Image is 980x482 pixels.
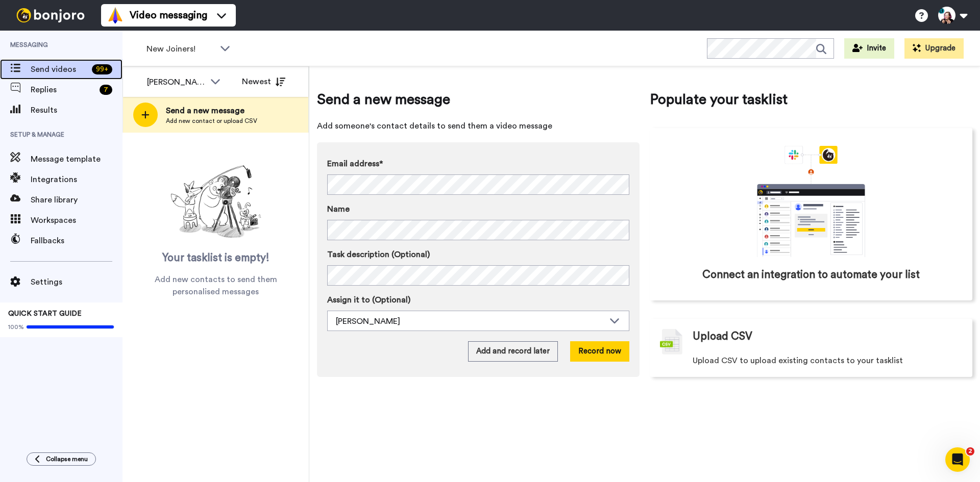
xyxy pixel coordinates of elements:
span: Add new contacts to send them personalised messages [138,273,293,298]
span: Video messaging [130,8,207,22]
label: Email address* [327,158,629,170]
div: [PERSON_NAME] [336,315,604,327]
label: Task description (Optional) [327,248,629,261]
span: Add new contact or upload CSV [166,117,257,125]
span: Name [327,203,350,215]
span: Settings [31,276,122,288]
img: vm-color.svg [107,7,124,23]
span: 100% [8,323,24,331]
span: Send videos [31,63,88,75]
button: Newest [234,71,293,92]
button: Add and record later [468,341,558,362]
span: Your tasklist is empty! [162,250,269,266]
span: Results [31,104,122,116]
img: csv-grey.png [660,329,682,354]
span: Upload CSV to upload existing contacts to your tasklist [693,354,903,367]
span: Upload CSV [693,329,752,344]
label: Assign it to (Optional) [327,294,629,306]
span: QUICK START GUIDE [8,310,82,317]
span: Connect an integration to automate your list [702,267,920,283]
span: New Joiners! [146,43,215,55]
iframe: Intercom live chat [945,447,970,472]
img: bj-logo-header-white.svg [12,8,89,22]
button: Record now [570,341,629,362]
span: Send a new message [317,89,640,110]
button: Upgrade [904,38,964,59]
button: Collapse menu [27,452,96,466]
div: [PERSON_NAME] [147,76,205,88]
span: Workspaces [31,214,122,226]
span: Collapse menu [46,455,88,463]
div: 7 [100,85,112,95]
span: Integrations [31,173,122,186]
span: Replies [31,84,95,96]
span: Send a new message [166,105,257,117]
span: Fallbacks [31,235,122,247]
button: Invite [844,38,894,59]
span: 2 [966,447,974,455]
span: Add someone's contact details to send them a video message [317,120,640,132]
span: Populate your tasklist [650,89,972,110]
span: Message template [31,153,122,165]
div: 99 + [92,64,112,74]
div: animation [734,146,888,257]
span: Share library [31,194,122,206]
img: ready-set-action.png [165,161,267,243]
